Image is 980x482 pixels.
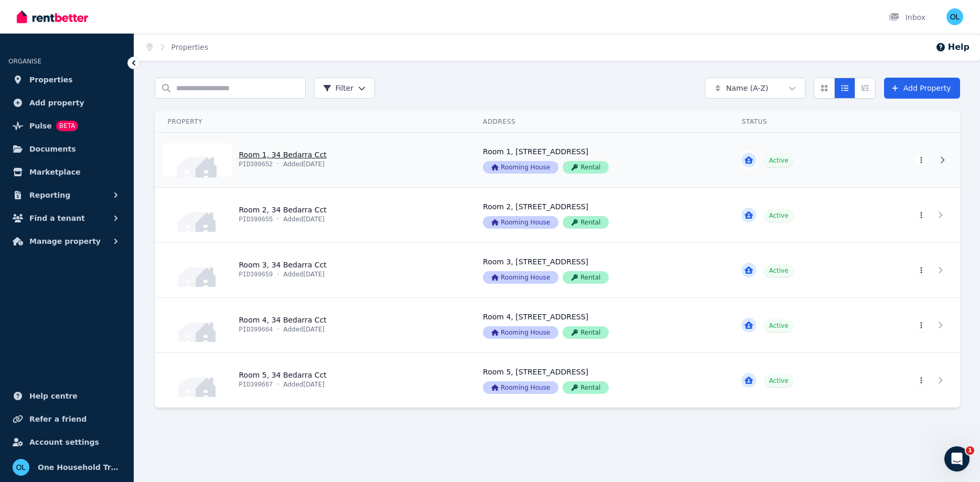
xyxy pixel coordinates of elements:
a: Help centre [8,385,125,406]
a: View details for Room 3, 34 Bedarra Cct [155,243,471,297]
a: View details for Room 2, 34 Bedarra Cct [859,188,960,242]
a: View details for Room 1, 34 Bedarra Cct [729,133,859,187]
span: Refer a friend [29,413,87,425]
a: View details for Room 4, 34 Bedarra Cct [729,298,859,352]
img: RentBetter [17,9,88,25]
button: Expand window [164,4,184,24]
button: More options [914,154,929,166]
span: Name (A-Z) [726,83,769,93]
div: View options [814,78,876,99]
button: Find a tenant [8,208,125,229]
span: BETA [56,121,78,131]
button: Manage property [8,231,125,252]
button: More options [914,209,929,221]
a: PulseBETA [8,115,125,136]
button: Card view [814,78,835,99]
span: Reporting [29,189,70,201]
span: Documents [29,143,76,155]
span: 1 [966,446,974,455]
span: Marketplace [29,166,80,178]
th: Property [155,111,470,133]
a: Documents [8,138,125,159]
a: Add Property [884,78,960,99]
button: Name (A-Z) [705,78,805,99]
button: More options [914,319,929,331]
a: View details for Room 5, 34 Bedarra Cct [470,353,729,408]
a: Refer a friend [8,409,125,430]
button: Help [935,41,970,53]
button: go back [7,4,27,24]
span: One Household Trust - [PERSON_NAME] [38,461,121,474]
button: Compact list view [834,78,855,99]
span: ORGANISE [8,58,41,65]
img: One Household Trust - Loretta [946,8,963,25]
button: More options [914,374,929,387]
a: View details for Room 2, 34 Bedarra Cct [470,188,729,242]
a: View details for Room 4, 34 Bedarra Cct [470,298,729,352]
a: View details for Room 3, 34 Bedarra Cct [729,243,859,297]
a: View details for Room 4, 34 Bedarra Cct [859,298,960,352]
span: Add property [29,97,84,109]
span: Account settings [29,436,99,448]
span: Manage property [29,235,101,248]
a: View details for Room 5, 34 Bedarra Cct [859,353,960,408]
a: View details for Room 3, 34 Bedarra Cct [470,243,729,297]
span: Help centre [29,390,78,402]
a: View details for Room 2, 34 Bedarra Cct [155,188,471,242]
th: Status [729,111,859,133]
nav: Breadcrumb [134,34,221,61]
a: View details for Room 2, 34 Bedarra Cct [729,188,859,242]
a: View details for Room 5, 34 Bedarra Cct [729,353,859,408]
a: Add property [8,92,125,113]
button: Expanded list view [855,78,876,99]
button: More options [914,264,929,276]
a: View details for Room 1, 34 Bedarra Cct [155,133,471,187]
span: Properties [29,73,73,86]
th: Address [470,111,729,133]
a: Marketplace [8,162,125,183]
a: View details for Room 1, 34 Bedarra Cct [859,133,960,187]
a: Properties [171,43,209,51]
a: View details for Room 5, 34 Bedarra Cct [155,353,471,408]
div: Inbox [889,12,925,23]
div: Close [184,4,203,23]
span: Find a tenant [29,212,85,224]
a: View details for Room 1, 34 Bedarra Cct [470,133,729,187]
a: Properties [8,69,125,90]
button: Filter [314,78,375,99]
span: Filter [323,83,354,93]
a: View details for Room 4, 34 Bedarra Cct [155,298,471,352]
img: One Household Trust - Loretta [13,459,29,476]
iframe: Intercom live chat [944,446,970,472]
a: View details for Room 3, 34 Bedarra Cct [859,243,960,297]
a: Account settings [8,432,125,453]
button: Reporting [8,185,125,206]
span: Pulse [29,120,52,132]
